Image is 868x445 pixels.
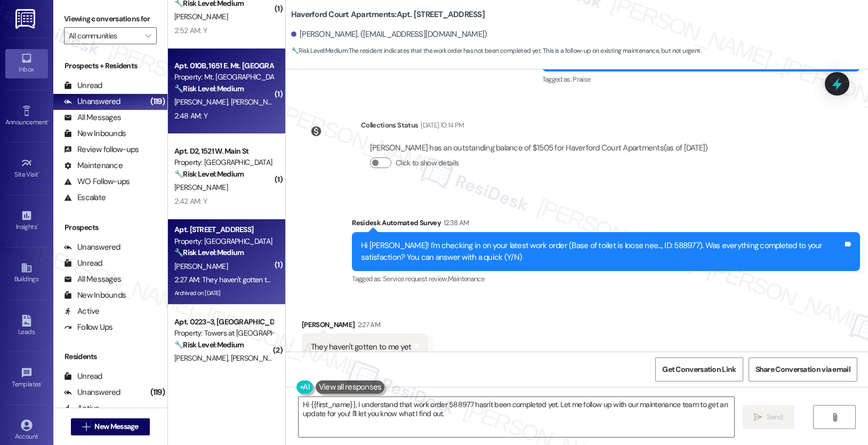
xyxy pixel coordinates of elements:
[64,258,102,269] div: Unread
[311,341,411,353] div: They haven't gotten to me yet
[38,169,40,177] span: •
[174,316,273,328] div: Apt. 0223-3, [GEOGRAPHIC_DATA]
[41,379,43,386] span: •
[64,128,126,139] div: New Inbounds
[441,217,469,228] div: 12:38 AM
[5,364,48,393] a: Templates •
[291,46,348,55] strong: 🔧 Risk Level: Medium
[831,413,839,422] i: 
[174,367,207,377] div: 2:24 AM: Y
[174,157,273,168] div: Property: [GEOGRAPHIC_DATA]
[64,144,139,155] div: Review follow-ups
[291,29,487,40] div: [PERSON_NAME]. ([EMAIL_ADDRESS][DOMAIN_NAME])
[5,206,48,235] a: Insights •
[64,11,157,27] label: Viewing conversations for
[756,364,850,375] span: Share Conversation via email
[174,224,273,235] div: Apt. [STREET_ADDRESS]
[662,364,736,375] span: Get Conversation Link
[64,176,130,187] div: WO Follow-ups
[749,357,857,382] button: Share Conversation via email
[5,259,48,288] a: Buildings
[64,274,121,285] div: All Messages
[370,142,708,154] div: [PERSON_NAME] has an outstanding balance of $1505 for Haverford Court Apartments (as of [DATE])
[299,397,734,437] textarea: Hi {{first_name}}, I understand that work order 588977 hasn't been completed yet. Let me follow u...
[64,290,126,301] div: New Inbounds
[174,26,207,35] div: 2:52 AM: Y
[174,169,244,179] strong: 🔧 Risk Level: Medium
[174,248,244,257] strong: 🔧 Risk Level: Medium
[64,192,106,203] div: Escalate
[69,27,140,44] input: All communities
[291,45,701,57] span: : The resident indicates that the work order has not been completed yet. This is a follow-up on e...
[64,306,100,317] div: Active
[352,217,860,232] div: Residesk Automated Survey
[64,387,120,398] div: Unanswered
[174,12,228,21] span: [PERSON_NAME]
[5,312,48,340] a: Leads
[64,371,102,382] div: Unread
[291,9,485,20] b: Haverford Court Apartments: Apt. [STREET_ADDRESS]
[542,71,861,87] div: Tagged as:
[174,71,273,83] div: Property: Mt. [GEOGRAPHIC_DATA]
[174,60,273,71] div: Apt. 010B, 1651 E. Mt. [GEOGRAPHIC_DATA]
[174,275,293,284] div: 2:27 AM: They haven't gotten to me yet
[383,274,448,283] span: Service request review ,
[174,111,207,121] div: 2:48 AM: Y
[64,80,102,91] div: Unread
[145,31,151,40] i: 
[64,96,120,107] div: Unanswered
[448,274,484,283] span: Maintenance
[64,112,121,123] div: All Messages
[174,236,273,247] div: Property: [GEOGRAPHIC_DATA]
[148,384,167,401] div: (119)
[361,240,843,263] div: Hi [PERSON_NAME]! I'm checking in on your latest work order (Base of toilet is loose nee..., ID: ...
[302,319,428,334] div: [PERSON_NAME]
[5,416,48,445] a: Account
[173,287,274,300] div: Archived on [DATE]
[82,423,90,431] i: 
[174,328,273,339] div: Property: Towers at [GEOGRAPHIC_DATA]
[37,221,38,229] span: •
[148,93,167,110] div: (119)
[655,357,743,382] button: Get Conversation Link
[396,157,459,169] label: Click to show details
[64,160,123,171] div: Maintenance
[174,146,273,157] div: Apt. D2, 1521 W. Main St
[573,75,590,84] span: Praise
[47,117,49,124] span: •
[174,97,231,107] span: [PERSON_NAME]
[71,418,150,435] button: New Message
[64,403,100,414] div: Active
[5,154,48,183] a: Site Visit •
[53,222,167,233] div: Prospects
[174,196,207,206] div: 2:42 AM: Y
[743,405,794,429] button: Send
[418,120,464,131] div: [DATE] 10:14 PM
[355,319,380,330] div: 2:27 AM
[94,421,138,432] span: New Message
[53,351,167,362] div: Residents
[174,340,244,349] strong: 🔧 Risk Level: Medium
[767,411,783,423] span: Send
[230,353,287,363] span: [PERSON_NAME]
[64,322,113,333] div: Follow Ups
[361,120,418,131] div: Collections Status
[53,60,167,71] div: Prospects + Residents
[754,413,762,422] i: 
[174,84,244,93] strong: 🔧 Risk Level: Medium
[352,271,860,287] div: Tagged as:
[174,353,231,363] span: [PERSON_NAME]
[230,97,284,107] span: [PERSON_NAME]
[174,261,228,271] span: [PERSON_NAME]
[5,49,48,78] a: Inbox
[15,9,37,29] img: ResiDesk Logo
[174,182,228,192] span: [PERSON_NAME]
[64,242,120,253] div: Unanswered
